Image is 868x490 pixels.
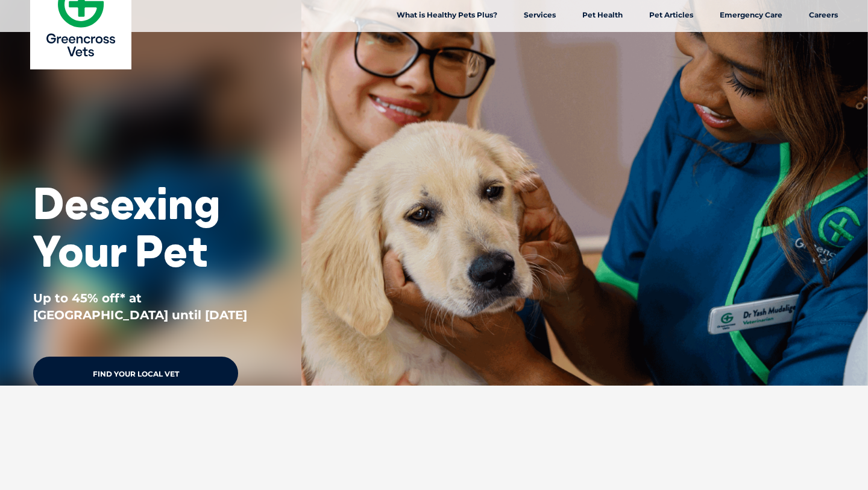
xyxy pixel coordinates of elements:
p: Up to 45% off* at [GEOGRAPHIC_DATA] until [DATE] [33,290,268,323]
h1: Desexing Your Pet [33,179,268,275]
a: Find Your Local Vet [33,357,238,390]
